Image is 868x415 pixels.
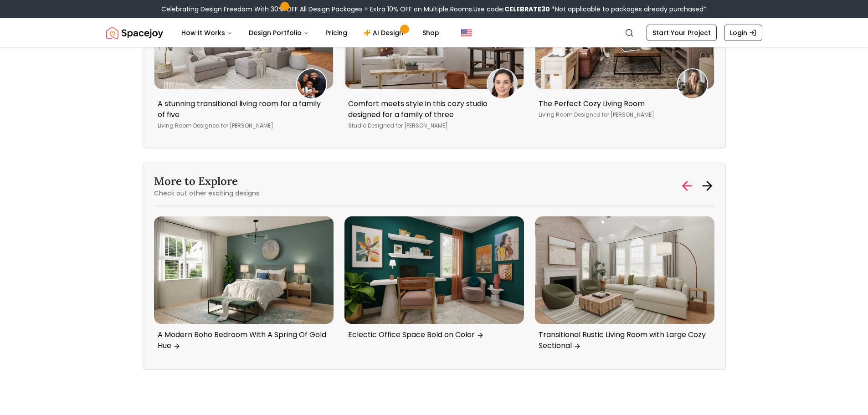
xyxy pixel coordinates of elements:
img: Stephanie Sutton [297,69,326,98]
b: CELEBRATE30 [504,5,550,14]
a: Shop [415,24,447,42]
img: Eclectic Office Space Bold on Color [344,216,524,324]
img: Brittany [488,69,517,98]
img: A Modern Boho Bedroom With A Spring Of Gold Hue [154,216,334,324]
img: United States [461,27,472,38]
p: A stunning transitional living room for a family of five [158,98,326,120]
button: Design Portfolio [241,24,316,42]
p: Comfort meets style in this cozy studio designed for a family of three [348,98,517,120]
span: Use code: [473,5,550,14]
nav: Main [174,24,447,42]
h3: More to Explore [154,174,259,189]
div: 2 / 6 [344,216,524,347]
span: Designed for [574,111,609,118]
a: Transitional Rustic Living Room with Large Cozy SectionalTransitional Rustic Living Room with Lar... [535,216,714,355]
img: Transitional Rustic Living Room with Large Cozy Sectional [535,216,714,324]
a: Start Your Project [647,25,717,41]
div: 3 / 6 [535,216,714,358]
span: Designed for [368,122,403,129]
a: A Modern Boho Bedroom With A Spring Of Gold HueA Modern Boho Bedroom With A Spring Of Gold Hue [154,216,334,355]
span: *Not applicable to packages already purchased* [550,5,707,14]
div: Carousel [154,216,714,358]
div: Celebrating Design Freedom With 30% OFF All Design Packages + Extra 10% OFF on Multiple Rooms. [161,5,707,14]
a: Login [724,25,762,41]
p: Studio [PERSON_NAME] [348,122,517,129]
a: Spacejoy [106,24,163,42]
p: Eclectic Office Space Bold on Color [348,329,517,340]
img: Ann Russo [678,69,707,98]
p: Living Room [PERSON_NAME] [539,111,707,118]
button: How It Works [174,24,240,42]
span: Designed for [193,122,228,129]
p: Living Room [PERSON_NAME] [158,122,326,129]
div: 1 / 6 [154,216,334,358]
p: The Perfect Cozy Living Room [539,98,707,109]
a: AI Design [356,24,413,42]
p: Check out other exciting designs [154,189,259,198]
img: Spacejoy Logo [106,24,163,42]
nav: Global [106,18,762,47]
p: Transitional Rustic Living Room with Large Cozy Sectional [539,329,707,351]
a: Pricing [318,24,354,42]
a: Eclectic Office Space Bold on ColorEclectic Office Space Bold on Color [344,216,524,344]
p: A Modern Boho Bedroom With A Spring Of Gold Hue [158,329,326,351]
